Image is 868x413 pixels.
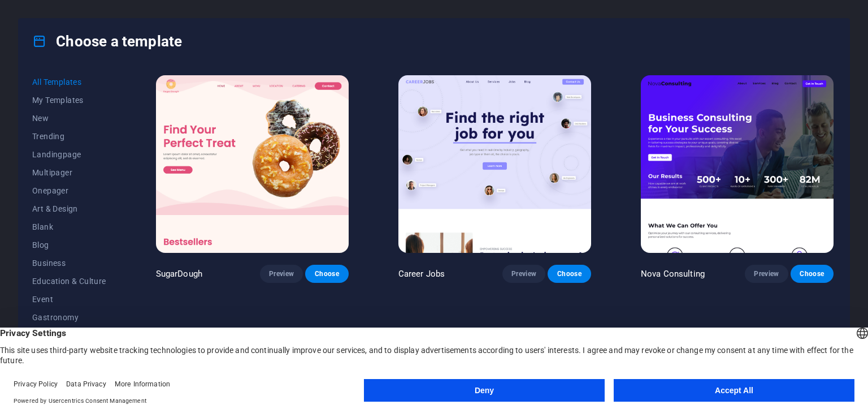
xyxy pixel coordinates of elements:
button: Choose [791,265,834,283]
h4: Choose a template [32,32,182,50]
img: Nova Consulting [641,75,834,253]
button: Onepager [32,182,106,200]
span: Landingpage [32,150,106,159]
span: Preview [754,269,779,278]
img: Career Jobs [398,75,591,253]
span: Event [32,295,106,304]
img: SugarDough [156,75,349,253]
span: All Templates [32,78,106,87]
button: All Templates [32,73,106,91]
button: Trending [32,127,106,145]
button: Blog [32,236,106,254]
button: New [32,109,106,127]
span: Blank [32,222,106,231]
span: Business [32,259,106,268]
button: Multipager [32,164,106,182]
span: Choose [557,269,581,278]
button: Choose [305,265,348,283]
span: Blog [32,240,106,249]
button: Preview [745,265,788,283]
button: Gastronomy [32,308,106,326]
p: SugarDough [156,268,202,279]
span: Gastronomy [32,313,106,322]
button: Choose [548,265,591,283]
button: Preview [260,265,303,283]
span: Choose [800,269,824,278]
span: Art & Design [32,204,106,213]
button: Business [32,254,106,272]
span: Choose [314,269,339,278]
span: Preview [269,269,294,278]
button: Education & Culture [32,272,106,290]
button: Blank [32,218,106,236]
button: Health [32,326,106,345]
button: Art & Design [32,200,106,218]
span: Preview [511,269,536,278]
span: Onepager [32,186,106,195]
p: Career Jobs [398,268,445,279]
span: Trending [32,132,106,141]
button: My Templates [32,91,106,109]
span: Education & Culture [32,277,106,286]
span: New [32,114,106,123]
p: Nova Consulting [641,268,705,279]
span: My Templates [32,96,106,105]
button: Preview [502,265,545,283]
button: Event [32,290,106,308]
span: Multipager [32,168,106,177]
button: Landingpage [32,145,106,164]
